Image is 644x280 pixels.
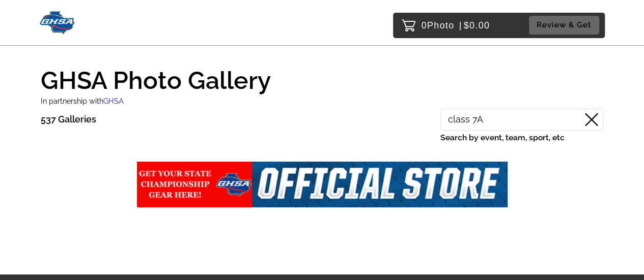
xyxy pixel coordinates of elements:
[459,20,462,30] span: |
[41,111,96,128] p: 537 Galleries
[422,17,490,34] p: 0 $0.00
[103,97,124,105] span: GHSA
[41,59,603,92] h1: GHSA Photo Gallery
[440,131,603,145] label: Search by event, team, sport, etc
[137,162,508,207] img: ghsa%2Fevents%2Fgallery%2Fundefined%2F5fb9f561-abbd-4c28-b40d-30de1d9e5cda
[529,16,599,35] button: Review & Get
[41,97,124,105] small: In partnership with
[427,17,455,34] span: Photo
[529,16,602,35] a: Review & Get
[40,11,76,34] img: Snapphound Logo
